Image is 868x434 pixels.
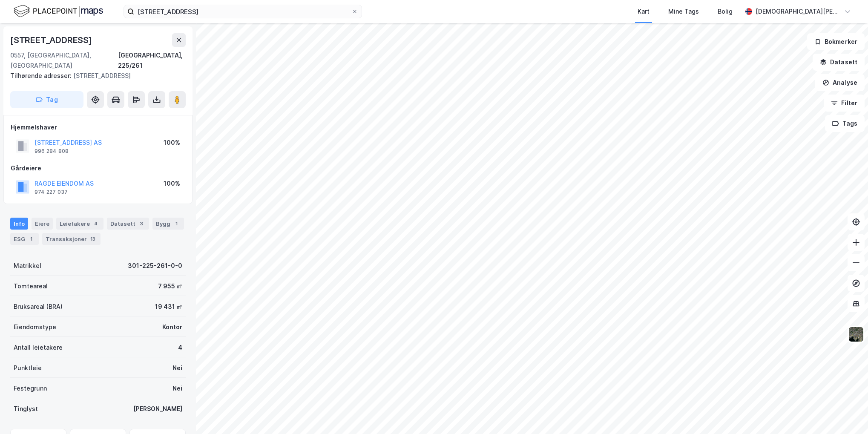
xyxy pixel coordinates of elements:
div: [STREET_ADDRESS] [10,33,94,47]
button: Bokmerker [807,33,865,50]
div: Leietakere [56,218,103,230]
div: Antall leietakere [14,342,63,353]
div: 996 284 808 [34,148,69,155]
span: Tilhørende adresser: [10,72,73,79]
div: 1 [27,235,35,243]
div: Datasett [107,218,149,230]
div: 1 [172,219,181,228]
div: 4 [92,219,100,228]
div: Info [10,218,28,230]
button: Tag [10,91,83,108]
div: 974 227 037 [34,189,68,195]
div: Eiendomstype [14,322,56,332]
button: Filter [824,95,865,112]
div: 3 [137,219,146,228]
img: logo.f888ab2527a4732fd821a326f86c7f29.svg [14,4,103,19]
div: [STREET_ADDRESS] [10,71,179,81]
div: Kontor [162,322,182,332]
div: Nei [172,363,182,373]
div: Gårdeiere [11,163,185,173]
div: Kart [638,6,650,17]
div: 4 [178,342,182,353]
div: [DEMOGRAPHIC_DATA][PERSON_NAME] [756,6,841,17]
div: 13 [89,235,97,243]
div: Tinglyst [14,404,38,414]
div: 7 955 ㎡ [158,281,182,291]
button: Analyse [815,74,865,91]
div: Mine Tags [668,6,699,17]
input: Søk på adresse, matrikkel, gårdeiere, leietakere eller personer [134,5,351,18]
div: ESG [10,233,39,245]
div: 100% [164,178,180,189]
div: Nei [172,383,182,394]
div: Transaksjoner [42,233,101,245]
div: [PERSON_NAME] [133,404,182,414]
button: Datasett [813,54,865,71]
div: Eiere [32,218,53,230]
img: 9k= [848,326,864,342]
div: Hjemmelshaver [11,122,185,132]
div: 301-225-261-0-0 [128,261,182,271]
div: Bruksareal (BRA) [14,302,63,312]
div: 0557, [GEOGRAPHIC_DATA], [GEOGRAPHIC_DATA] [10,50,118,71]
div: [GEOGRAPHIC_DATA], 225/261 [118,50,186,71]
div: Punktleie [14,363,42,373]
iframe: Chat Widget [825,393,868,434]
div: Bygg [152,218,184,230]
div: Tomteareal [14,281,48,291]
div: Matrikkel [14,261,41,271]
div: 19 431 ㎡ [155,302,182,312]
div: Festegrunn [14,383,47,394]
button: Tags [825,115,865,132]
div: 100% [164,138,180,148]
div: Bolig [718,6,733,17]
